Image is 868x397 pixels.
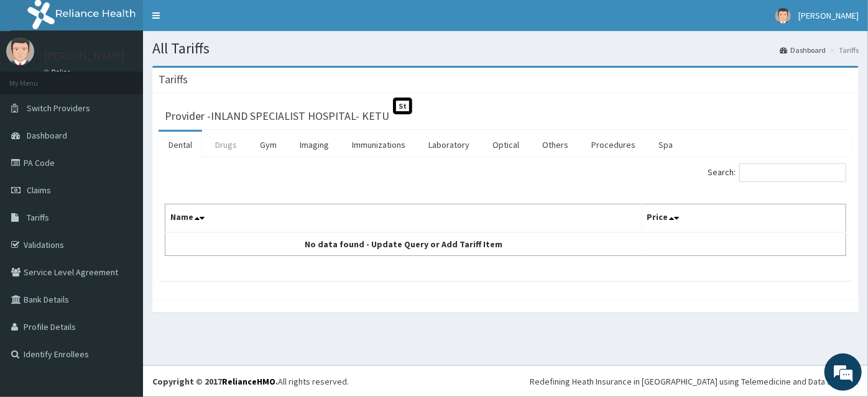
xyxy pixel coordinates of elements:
a: Procedures [581,132,645,158]
input: Search: [739,163,846,182]
span: [PERSON_NAME] [798,10,859,21]
label: Search: [708,163,846,182]
a: Drugs [205,132,247,158]
strong: Copyright © 2017 . [152,376,278,387]
span: St [393,98,412,114]
a: Optical [482,132,529,158]
div: Redefining Heath Insurance in [GEOGRAPHIC_DATA] using Telemedicine and Data Science! [530,375,859,388]
a: Immunizations [342,132,415,158]
h3: Provider - INLAND SPECIALIST HOSPITAL- KETU [165,111,389,122]
a: Others [532,132,578,158]
span: Switch Providers [27,103,90,114]
a: Dashboard [780,45,826,55]
h1: All Tariffs [152,40,859,57]
th: Price [642,204,846,233]
p: [PERSON_NAME] [44,50,125,62]
td: No data found - Update Query or Add Tariff Item [165,232,642,256]
a: RelianceHMO [222,376,275,387]
a: Imaging [290,132,339,158]
span: Dashboard [27,130,67,141]
span: Tariffs [27,212,49,223]
footer: All rights reserved. [143,365,868,397]
a: Laboratory [418,132,479,158]
li: Tariffs [827,45,859,55]
a: Gym [250,132,287,158]
img: User Image [775,8,791,24]
th: Name [165,204,642,233]
img: User Image [6,37,34,65]
h3: Tariffs [159,74,188,85]
a: Online [44,68,73,76]
a: Dental [159,132,202,158]
span: Claims [27,185,51,196]
a: Spa [649,132,683,158]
